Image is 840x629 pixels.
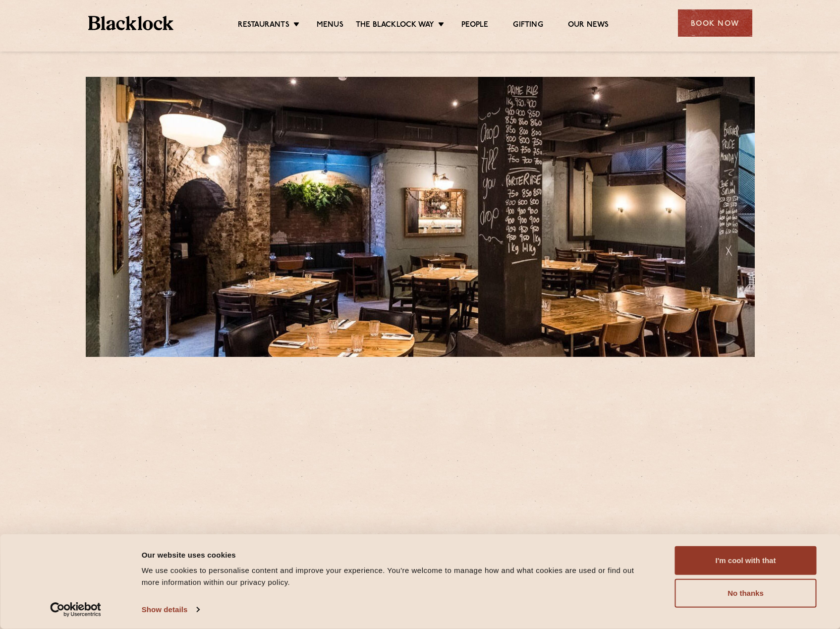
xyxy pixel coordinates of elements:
a: Usercentrics Cookiebot - opens in a new window [32,602,119,617]
button: I'm cool with that [675,546,817,575]
img: BL_Textured_Logo-footer-cropped.svg [88,16,174,30]
a: Restaurants [238,20,289,31]
a: People [461,20,488,31]
div: Book Now [678,9,752,37]
div: Our website uses cookies [142,549,653,561]
a: Menus [317,20,343,31]
div: We use cookies to personalise content and improve your experience. You're welcome to manage how a... [142,565,653,588]
a: Show details [142,602,199,617]
button: No thanks [675,579,817,608]
a: The Blacklock Way [356,20,434,31]
a: Our News [568,20,609,31]
a: Gifting [513,20,543,31]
